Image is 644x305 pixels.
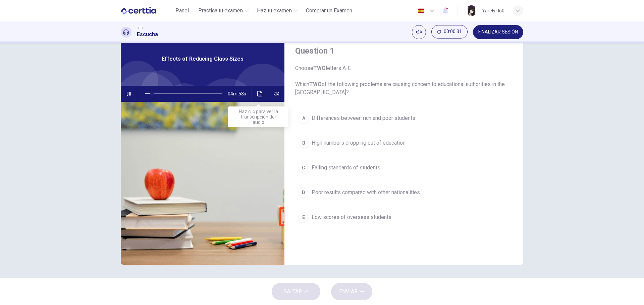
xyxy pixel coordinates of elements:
b: TWO [309,81,322,87]
img: CERTTIA logo [121,4,156,17]
button: Practica tu examen [196,5,252,17]
div: Yarely 0u0 [482,7,504,15]
span: Low scores of overseas students [312,213,391,221]
span: Comprar un Examen [306,7,352,15]
button: Comprar un Examen [303,5,355,17]
a: CERTTIA logo [121,4,171,17]
span: FINALIZAR SESIÓN [478,29,518,35]
img: Profile picture [466,5,477,16]
h1: Escucha [137,30,158,39]
span: Choose letters A-E. Which of the following problems are causing concern to educational authoritie... [295,64,513,96]
div: Silenciar [412,25,426,39]
span: Effects of Reducing Class Sizes [162,55,244,63]
span: 04m 53s [228,86,252,102]
button: ADifferences between rich and poor students [295,110,513,127]
h4: Question 1 [295,46,513,56]
div: Ocultar [431,25,468,39]
div: A [298,113,309,124]
span: Panel [175,7,189,15]
span: Falling standards of students [312,164,380,172]
button: ELow scores of overseas students [295,209,513,226]
button: CFalling standards of students [295,159,513,176]
button: Haz clic para ver la transcripción del audio [255,86,265,102]
button: Panel [171,5,193,17]
button: Haz tu examen [254,5,301,17]
button: BHigh numbers dropping out of education [295,135,513,151]
img: Effects of Reducing Class Sizes [121,102,284,265]
button: FINALIZAR SESIÓN [473,25,523,39]
div: E [298,212,309,223]
div: B [298,138,309,148]
span: Differences between rich and poor students [312,114,415,122]
span: 00:00:31 [444,29,462,34]
div: D [298,187,309,198]
span: CET1 [137,26,144,30]
span: Poor results compared with other nationalities [312,188,420,197]
div: C [298,162,309,173]
span: Haz tu examen [257,7,292,15]
div: Haz clic para ver la transcripción del audio [228,106,288,127]
button: DPoor results compared with other nationalities [295,184,513,201]
span: High numbers dropping out of education [312,139,406,147]
img: es [417,8,425,13]
span: Practica tu examen [198,7,243,15]
b: TWO [313,65,326,71]
button: 00:00:31 [431,25,468,39]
